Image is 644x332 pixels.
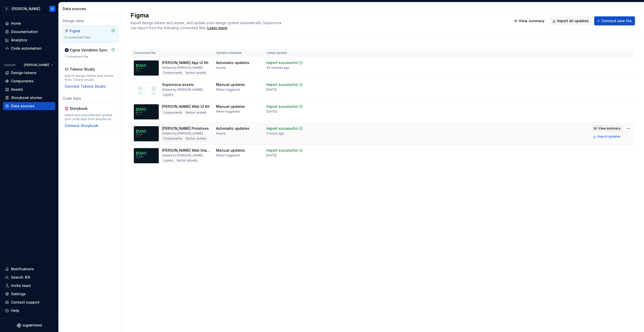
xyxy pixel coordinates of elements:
[184,136,207,141] div: Vector assets
[519,18,544,23] span: View summary
[213,49,263,57] th: Update schedule
[11,79,33,84] div: Components
[175,158,198,163] div: Vector assets
[62,18,118,23] div: Design data
[3,307,55,315] button: Help
[162,92,174,97] div: Layers
[511,16,548,25] button: View summary
[266,126,298,131] div: Import successful
[266,88,277,92] div: [DATE]
[65,113,115,121] div: Import and automatically update your code data from Storybook.
[11,308,19,313] div: Help
[216,66,226,70] div: Hourly
[591,125,623,132] button: View summary
[65,84,106,89] button: Connect Tokens Studio
[65,55,115,59] div: 1 connected file
[11,95,42,100] div: Storybook stories
[11,87,23,92] div: Assets
[162,70,183,75] div: Components
[216,82,245,87] div: Manual updates
[12,6,40,11] div: [PERSON_NAME]
[263,49,316,57] th: Latest update
[3,94,55,102] a: Storybook stories
[216,60,249,65] div: Automatic updates
[216,110,240,114] div: When triggered
[70,106,94,111] div: Storybook
[3,44,55,52] a: Code automation
[22,61,55,69] button: [PERSON_NAME]
[131,11,505,19] h2: Figma
[162,136,183,141] div: Components
[266,60,298,65] div: Import successful
[162,158,174,163] div: Layers
[3,85,55,93] a: Assets
[266,148,298,153] div: Import successful
[216,104,245,109] div: Manual updates
[266,66,290,70] div: 40 minutes ago
[184,70,207,75] div: Vector assets
[65,123,98,128] button: Connect Storybook
[266,82,298,87] div: Import successful
[216,153,240,157] div: When triggered
[162,66,203,70] div: Added by [PERSON_NAME]
[131,49,213,57] th: Connected file
[216,88,240,92] div: When triggered
[62,103,118,131] a: StorybookImport and automatically update your code data from Storybook.Connect Storybook
[216,126,249,131] div: Automatic updates
[11,267,34,272] div: Notifications
[11,29,38,34] div: Documentation
[3,19,55,27] a: Home
[4,63,16,67] div: Dataset
[162,110,183,115] div: Components
[11,291,26,296] div: Settings
[11,21,21,26] div: Home
[62,25,118,43] a: Figma5 connected files
[162,88,203,92] div: Added by [PERSON_NAME]
[3,102,55,110] a: Data sources
[266,104,298,109] div: Import successful
[11,70,36,75] div: Design tokens
[3,36,55,44] a: Analytics
[17,323,42,328] svg: Supernova Logo
[131,21,282,30] span: Import design tokens and assets, and update your design system automatically. Supernova can impor...
[3,69,55,77] a: Design tokens
[162,104,210,109] div: [PERSON_NAME] Web UI Kit
[207,25,227,30] div: Learn more
[1,3,57,14] button: Z[PERSON_NAME]D
[266,131,284,136] div: 2 hours ago
[70,67,95,72] div: Tokens Studio
[62,45,118,62] a: Figma Variables Sync1 connected file
[62,64,118,92] a: Tokens StudioImport design tokens and assets from Tokens StudioConnect Tokens Studio
[65,36,115,40] div: 5 connected files
[266,153,277,157] div: [DATE]
[601,18,632,23] span: Connect new file
[51,7,53,11] div: D
[162,153,203,157] div: Added by [PERSON_NAME]
[162,148,210,153] div: [PERSON_NAME] Web Imagery
[162,82,194,87] div: Supernova assets
[557,18,589,23] span: Import all updates
[550,16,592,25] button: Import all updates
[4,6,10,12] div: Z
[70,48,107,53] div: Figma Variables Sync
[3,28,55,36] a: Documentation
[184,110,207,115] div: Vector assets
[3,77,55,85] a: Components
[591,133,623,140] button: Import updates
[3,298,55,306] button: Contact support
[11,104,34,109] div: Data sources
[3,265,55,273] button: Notifications
[266,110,277,114] div: [DATE]
[63,6,119,11] div: Data sources
[11,38,27,43] div: Analytics
[11,46,42,51] div: Code automation
[24,63,49,67] span: [PERSON_NAME]
[11,283,31,288] div: Invite team
[598,126,620,130] span: View summary
[594,16,635,25] button: Connect new file
[3,290,55,298] a: Settings
[162,126,209,131] div: [PERSON_NAME] Primitives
